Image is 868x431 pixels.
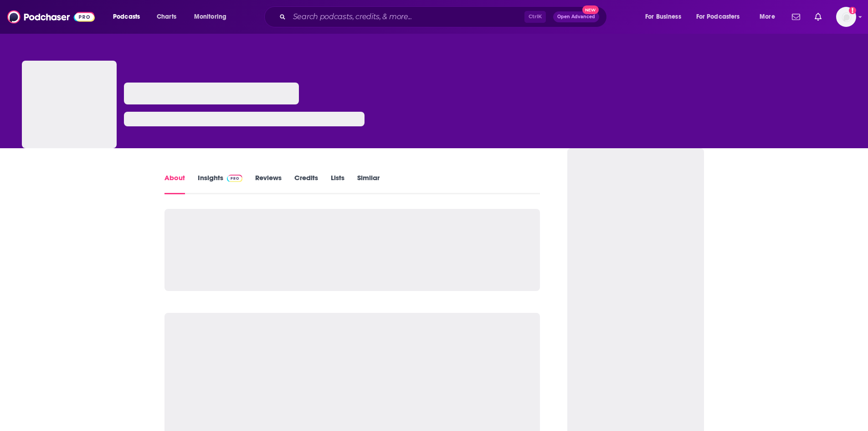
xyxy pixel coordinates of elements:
span: Charts [157,10,176,23]
a: Reviews [255,173,282,194]
button: Show profile menu [836,7,856,27]
span: New [582,5,599,14]
a: Similar [357,173,380,194]
input: Search podcasts, credits, & more... [289,10,524,24]
span: Ctrl K [524,11,546,23]
a: Credits [294,173,318,194]
img: User Profile [836,7,856,27]
span: Logged in as WesBurdett [836,7,856,27]
a: Lists [331,173,344,194]
a: Charts [151,10,182,24]
a: InsightsPodchaser Pro [198,173,243,194]
button: Open AdvancedNew [553,11,599,22]
img: Podchaser - Follow, Share and Rate Podcasts [7,8,95,26]
span: For Business [645,10,681,23]
div: Search podcasts, credits, & more... [273,6,616,27]
a: Show notifications dropdown [811,9,825,25]
span: Open Advanced [557,15,595,19]
button: open menu [639,10,693,24]
span: For Podcasters [696,10,740,23]
a: About [164,173,185,194]
span: More [760,10,775,23]
button: open menu [188,10,238,24]
button: open menu [753,10,786,24]
svg: Add a profile image [849,7,856,14]
button: open menu [690,10,753,24]
span: Podcasts [113,10,140,23]
img: Podchaser Pro [227,175,243,182]
span: Monitoring [194,10,226,23]
button: open menu [107,10,152,24]
a: Show notifications dropdown [788,9,804,25]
